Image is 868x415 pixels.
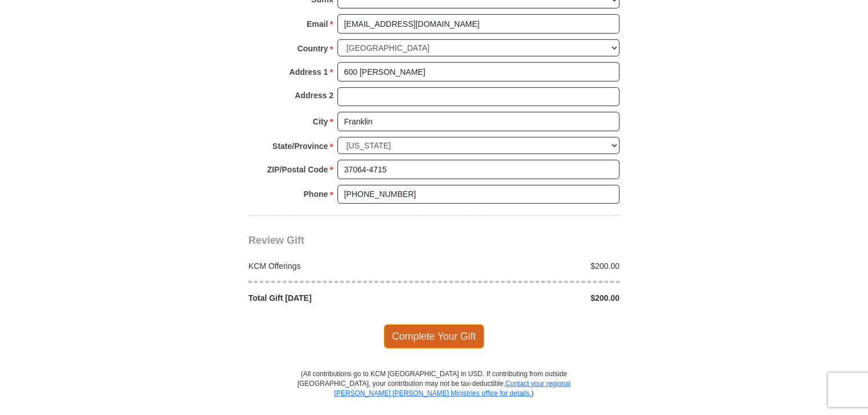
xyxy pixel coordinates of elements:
div: $200.00 [434,260,626,272]
strong: City [313,114,328,130]
strong: ZIP/Postal Code [267,162,328,178]
div: Total Gift [DATE] [243,292,435,304]
strong: Country [298,41,328,57]
span: Review Gift [248,235,304,246]
strong: Email [307,16,328,32]
strong: Address 2 [295,87,333,103]
div: KCM Offerings [243,260,435,272]
strong: Phone [304,186,328,202]
strong: State/Province [272,138,328,154]
div: $200.00 [434,292,626,304]
span: Complete Your Gift [384,324,485,348]
strong: Address 1 [290,64,328,80]
a: Contact your regional [PERSON_NAME] [PERSON_NAME] Ministries office for details. [334,380,570,397]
